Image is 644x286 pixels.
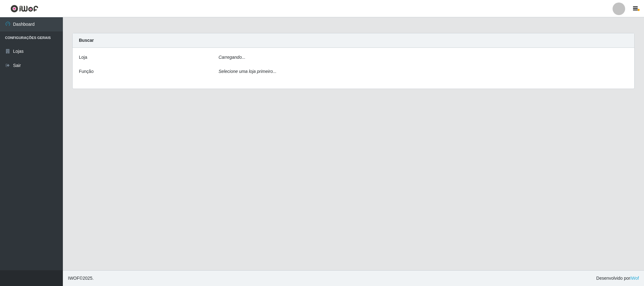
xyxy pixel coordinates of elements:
label: Loja [79,54,87,61]
span: IWOF [68,276,80,281]
i: Carregando... [218,55,245,60]
img: CoreUI Logo [10,5,38,13]
span: Desenvolvido por [596,275,639,282]
label: Função [79,68,94,75]
strong: Buscar [79,38,94,43]
span: © 2025 . [68,275,94,282]
a: iWof [630,276,639,281]
i: Selecione uma loja primeiro... [218,69,276,74]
